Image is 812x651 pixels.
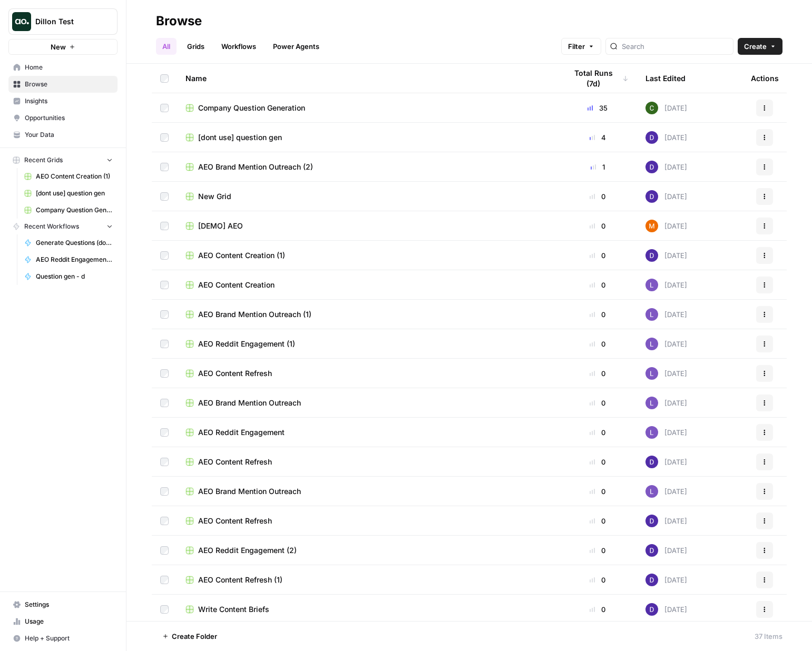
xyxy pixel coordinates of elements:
[8,126,118,143] a: Your Data
[566,486,629,497] div: 0
[645,338,658,350] img: rn7sh892ioif0lo51687sih9ndqw
[751,64,779,93] div: Actions
[561,38,601,55] button: Filter
[645,338,687,350] div: [DATE]
[645,426,687,439] div: [DATE]
[645,603,658,616] img: 6clbhjv5t98vtpq4yyt91utag0vy
[566,457,629,467] div: 0
[215,38,262,55] a: Workflows
[19,202,118,219] a: Company Question Generation
[8,93,118,110] a: Insights
[645,397,687,409] div: [DATE]
[645,220,687,232] div: [DATE]
[8,76,118,93] a: Browse
[198,309,311,320] span: AEO Brand Mention Outreach (1)
[645,190,687,203] div: [DATE]
[185,398,550,408] a: AEO Brand Mention Outreach
[645,249,658,262] img: 6clbhjv5t98vtpq4yyt91utag0vy
[156,13,202,29] div: Browse
[198,368,272,379] span: AEO Content Refresh
[645,102,658,114] img: 14qrvic887bnlg6dzgoj39zarp80
[744,41,767,52] span: Create
[622,41,729,52] input: Search
[568,41,585,52] span: Filter
[645,220,658,232] img: 4suam345j4k4ehuf80j2ussc8x0k
[645,515,687,527] div: [DATE]
[566,339,629,349] div: 0
[8,596,118,613] a: Settings
[198,162,313,172] span: AEO Brand Mention Outreach (2)
[172,631,217,642] span: Create Folder
[8,613,118,630] a: Usage
[645,515,658,527] img: 6clbhjv5t98vtpq4yyt91utag0vy
[185,339,550,349] a: AEO Reddit Engagement (1)
[181,38,211,55] a: Grids
[566,575,629,585] div: 0
[8,110,118,126] a: Opportunities
[198,132,282,143] span: [dont use] question gen
[645,161,658,173] img: 6clbhjv5t98vtpq4yyt91utag0vy
[185,191,550,202] a: New Grid
[566,64,629,93] div: Total Runs (7d)
[645,279,658,291] img: rn7sh892ioif0lo51687sih9ndqw
[198,486,301,497] span: AEO Brand Mention Outreach
[645,574,687,586] div: [DATE]
[185,368,550,379] a: AEO Content Refresh
[25,63,113,72] span: Home
[645,456,658,468] img: 6clbhjv5t98vtpq4yyt91utag0vy
[645,485,658,498] img: rn7sh892ioif0lo51687sih9ndqw
[645,249,687,262] div: [DATE]
[185,221,550,231] a: [DEMO] AEO
[19,234,118,251] a: Generate Questions (don't use)
[25,617,113,626] span: Usage
[25,600,113,609] span: Settings
[8,59,118,76] a: Home
[198,604,269,615] span: Write Content Briefs
[645,367,687,380] div: [DATE]
[185,604,550,615] a: Write Content Briefs
[645,603,687,616] div: [DATE]
[566,103,629,113] div: 35
[198,250,285,261] span: AEO Content Creation (1)
[645,161,687,173] div: [DATE]
[645,308,687,321] div: [DATE]
[25,113,113,123] span: Opportunities
[19,268,118,285] a: Question gen - d
[185,250,550,261] a: AEO Content Creation (1)
[566,368,629,379] div: 0
[198,545,297,556] span: AEO Reddit Engagement (2)
[185,162,550,172] a: AEO Brand Mention Outreach (2)
[19,185,118,202] a: [dont use] question gen
[185,486,550,497] a: AEO Brand Mention Outreach
[25,80,113,89] span: Browse
[645,544,687,557] div: [DATE]
[36,189,113,198] span: [dont use] question gen
[645,131,687,144] div: [DATE]
[185,280,550,290] a: AEO Content Creation
[645,544,658,557] img: 6clbhjv5t98vtpq4yyt91utag0vy
[156,38,177,55] a: All
[198,457,272,467] span: AEO Content Refresh
[198,575,282,585] span: AEO Content Refresh (1)
[198,191,231,202] span: New Grid
[8,630,118,647] button: Help + Support
[185,64,550,93] div: Name
[8,39,118,55] button: New
[8,8,118,35] button: Workspace: Dillon Test
[24,155,63,165] span: Recent Grids
[198,339,295,349] span: AEO Reddit Engagement (1)
[35,16,99,27] span: Dillon Test
[8,219,118,234] button: Recent Workflows
[36,238,113,248] span: Generate Questions (don't use)
[566,427,629,438] div: 0
[24,222,79,231] span: Recent Workflows
[19,168,118,185] a: AEO Content Creation (1)
[566,545,629,556] div: 0
[19,251,118,268] a: AEO Reddit Engagement - Fork
[198,516,272,526] span: AEO Content Refresh
[185,309,550,320] a: AEO Brand Mention Outreach (1)
[645,367,658,380] img: rn7sh892ioif0lo51687sih9ndqw
[566,516,629,526] div: 0
[185,516,550,526] a: AEO Content Refresh
[755,631,782,642] div: 37 Items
